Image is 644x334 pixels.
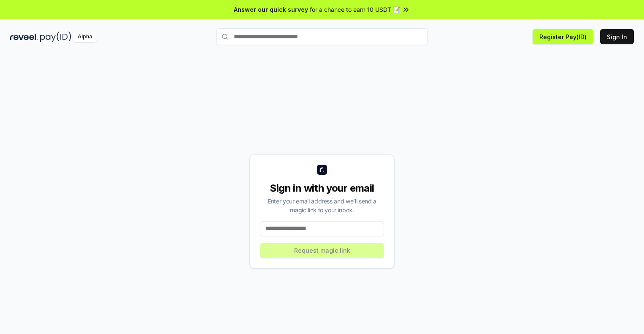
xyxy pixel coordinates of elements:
div: Enter your email address and we’ll send a magic link to your inbox. [260,197,384,214]
span: Answer our quick survey [234,5,308,14]
img: reveel_dark [10,32,38,42]
div: Alpha [73,32,97,42]
img: logo_small [317,165,327,175]
button: Sign In [600,29,634,44]
button: Register Pay(ID) [533,29,593,44]
span: for a chance to earn 10 USDT 📝 [310,5,400,14]
img: pay_id [40,32,71,42]
div: Sign in with your email [260,182,384,195]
